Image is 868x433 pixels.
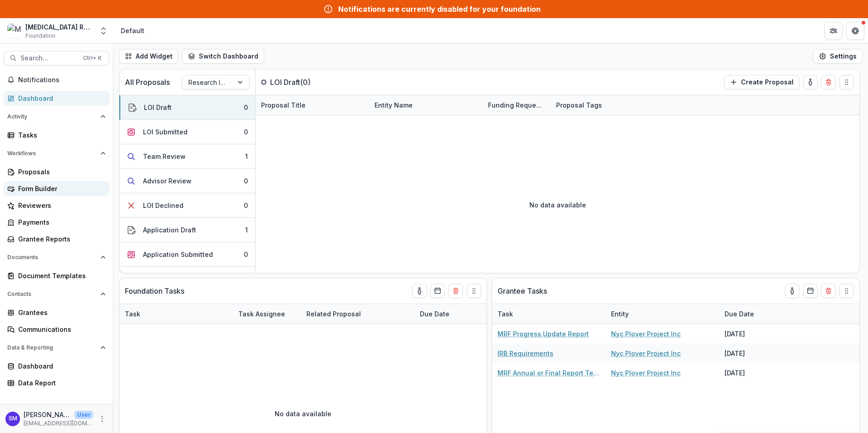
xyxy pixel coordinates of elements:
[125,77,170,88] p: All Proposals
[4,164,109,179] a: Proposals
[18,167,102,177] div: Proposals
[412,284,427,298] button: toggle-assigned-to-me
[143,201,183,210] div: LOI Declined
[719,309,759,319] div: Due Date
[430,284,445,298] button: Calendar
[4,146,109,161] button: Open Workflows
[18,378,102,388] div: Data Report
[301,304,414,324] div: Related Proposal
[143,152,186,161] div: Team Review
[18,361,102,371] div: Dashboard
[7,150,97,157] span: Workflows
[846,22,864,40] button: Get Help
[245,152,248,161] div: 1
[121,26,144,35] div: Default
[369,100,418,110] div: Entity Name
[839,284,854,298] button: Drag
[824,22,843,40] button: Partners
[301,309,366,319] div: Related Proposal
[414,304,483,324] div: Due Date
[18,217,102,227] div: Payments
[18,271,102,280] div: Document Templates
[4,128,109,143] a: Tasks
[719,304,787,324] div: Due Date
[119,304,233,324] div: Task
[244,201,248,210] div: 0
[144,103,172,112] div: LOI Draft
[4,287,109,301] button: Open Contacts
[4,322,109,337] a: Communications
[821,284,836,298] button: Delete card
[125,285,184,296] p: Foundation Tasks
[25,22,94,32] div: [MEDICAL_DATA] Research Fund Workflow Sandbox
[244,103,248,112] div: 0
[369,95,483,115] div: Entity Name
[839,75,854,89] button: Drag
[4,215,109,230] a: Payments
[4,250,109,265] button: Open Documents
[498,368,600,378] a: MRF Annual or Final Report Template
[119,95,255,120] button: LOI Draft0
[492,309,518,319] div: Task
[74,411,93,419] p: User
[18,201,102,210] div: Reviewers
[275,409,331,418] p: No data available
[4,198,109,213] a: Reviewers
[606,304,719,324] div: Entity
[119,309,146,319] div: Task
[4,91,109,106] a: Dashboard
[606,309,634,319] div: Entity
[244,127,248,137] div: 0
[7,254,97,261] span: Documents
[119,218,255,242] button: Application Draft1
[551,100,607,110] div: Proposal Tags
[803,284,818,298] button: Calendar
[7,291,97,297] span: Contacts
[18,325,102,334] div: Communications
[7,24,22,38] img: Misophonia Research Fund Workflow Sandbox
[4,340,109,355] button: Open Data & Reporting
[182,49,264,64] button: Switch Dashboard
[551,95,664,115] div: Proposal Tags
[611,349,681,358] a: Nyc Plover Project Inc
[611,368,681,378] a: Nyc Plover Project Inc
[9,416,17,422] div: Solena Mednicoff
[143,225,196,235] div: Application Draft
[492,304,606,324] div: Task
[18,93,102,103] div: Dashboard
[719,344,787,363] div: [DATE]
[4,268,109,283] a: Document Templates
[449,284,463,298] button: Delete card
[498,285,547,296] p: Grantee Tasks
[119,144,255,169] button: Team Review1
[244,176,248,186] div: 0
[233,309,291,319] div: Task Assignee
[270,77,338,88] p: LOI Draft ( 0 )
[338,4,541,15] div: Notifications are currently disabled for your foundation
[119,193,255,218] button: LOI Declined0
[4,231,109,246] a: Grantee Reports
[233,304,301,324] div: Task Assignee
[414,309,455,319] div: Due Date
[117,24,148,37] nav: breadcrumb
[7,344,97,351] span: Data & Reporting
[803,75,818,89] button: toggle-assigned-to-me
[119,169,255,193] button: Advisor Review0
[4,375,109,390] a: Data Report
[256,100,311,110] div: Proposal Title
[143,250,213,259] div: Application Submitted
[24,419,93,428] p: [EMAIL_ADDRESS][DOMAIN_NAME]
[813,49,863,64] button: Settings
[20,54,78,62] span: Search...
[244,250,248,259] div: 0
[498,329,589,339] a: MRF Progress Update Report
[719,324,787,344] div: [DATE]
[4,305,109,320] a: Grantees
[143,127,187,137] div: LOI Submitted
[18,76,106,84] span: Notifications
